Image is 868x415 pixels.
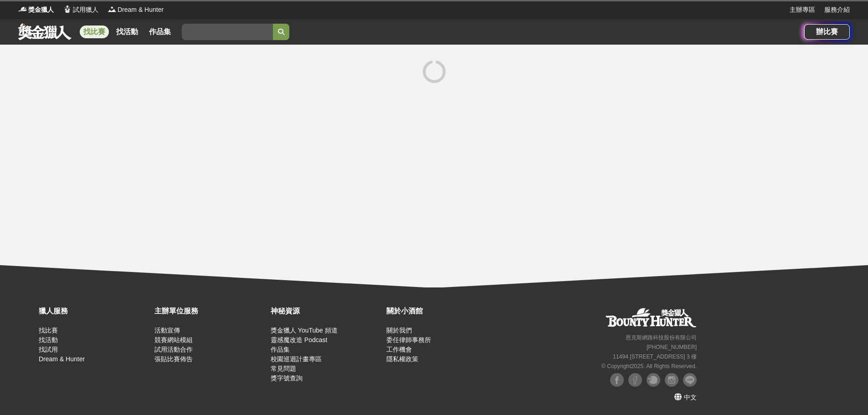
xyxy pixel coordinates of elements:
[73,5,98,15] span: 試用獵人
[271,365,296,372] a: 常見問題
[386,336,431,343] a: 委任律師事務所
[386,327,412,334] a: 關於我們
[626,334,697,341] small: 恩克斯網路科技股份有限公司
[271,336,327,343] a: 靈感魔改造 Podcast
[601,363,697,369] small: © Copyright 2025 . All Rights Reserved.
[613,354,697,360] small: 11494 [STREET_ADDRESS] 3 樓
[145,26,175,38] a: 作品集
[804,24,850,40] a: 辦比賽
[108,5,164,15] a: LogoDream & Hunter
[18,5,54,15] a: Logo獎金獵人
[39,327,58,334] a: 找比賽
[386,346,412,353] a: 工作機會
[154,336,193,343] a: 競賽網站模組
[28,5,54,15] span: 獎金獵人
[39,336,58,343] a: 找活動
[18,5,27,14] img: Logo
[80,26,109,38] a: 找比賽
[386,306,498,317] div: 關於小酒館
[271,374,303,382] a: 獎字號查詢
[665,373,678,387] img: Instagram
[63,5,72,14] img: Logo
[386,355,418,363] a: 隱私權政策
[628,373,642,387] img: Facebook
[39,306,150,317] div: 獵人服務
[647,373,660,387] img: Plurk
[271,327,338,334] a: 獎金獵人 YouTube 頻道
[790,5,815,15] a: 主辦專區
[108,5,117,14] img: Logo
[683,373,697,387] img: LINE
[39,355,85,363] a: Dream & Hunter
[684,394,697,401] span: 中文
[39,346,58,353] a: 找試用
[610,373,624,387] img: Facebook
[113,26,142,38] a: 找活動
[154,327,180,334] a: 活動宣傳
[63,5,98,15] a: Logo試用獵人
[824,5,850,15] a: 服務介紹
[154,346,193,353] a: 試用活動合作
[647,344,697,350] small: [PHONE_NUMBER]
[271,306,382,317] div: 神秘資源
[154,355,193,363] a: 張貼比賽佈告
[271,355,322,363] a: 校園巡迴計畫專區
[154,306,266,317] div: 主辦單位服務
[118,5,164,15] span: Dream & Hunter
[271,346,290,353] a: 作品集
